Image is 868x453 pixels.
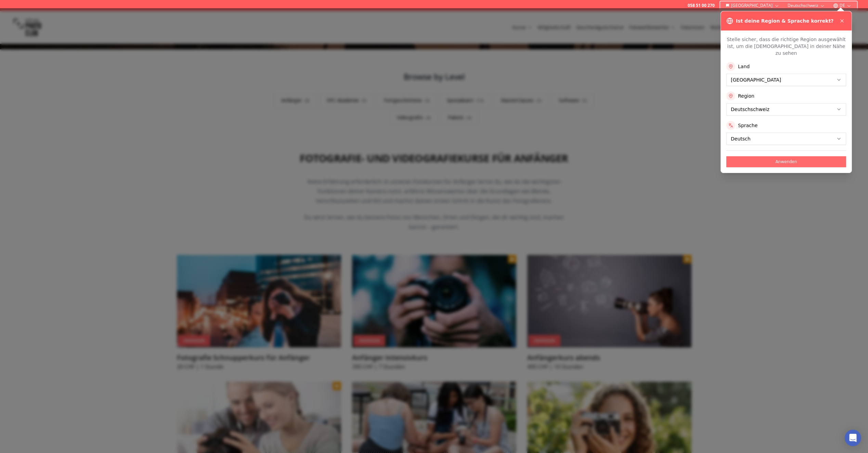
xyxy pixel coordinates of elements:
[830,1,854,10] button: DE
[738,93,754,99] label: Region
[845,430,861,446] div: Open Intercom Messenger
[726,36,846,57] p: Stelle sicher, dass die richtige Region ausgewählt ist, um die [DEMOGRAPHIC_DATA] in deiner Nähe ...
[738,63,750,70] label: Land
[736,17,833,24] h3: Ist deine Region & Sprache korrekt?
[726,156,846,167] button: Anwenden
[723,1,782,10] button: [GEOGRAPHIC_DATA]
[785,1,828,10] button: Deutschschweiz
[688,3,715,8] a: 058 51 00 270
[738,122,757,129] label: Sprache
